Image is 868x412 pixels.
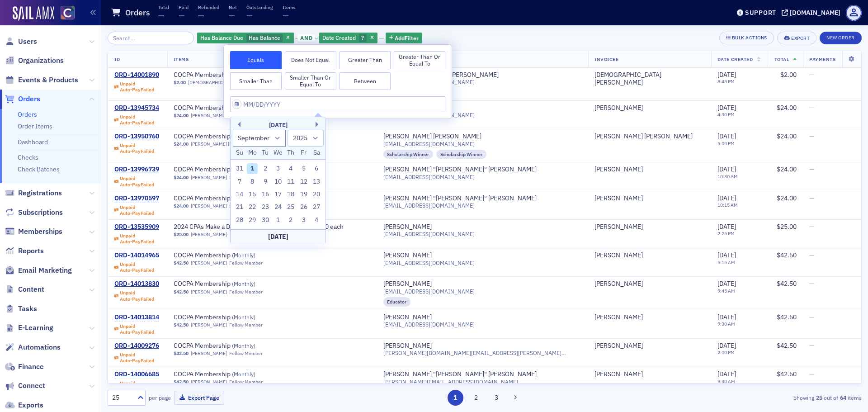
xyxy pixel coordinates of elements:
a: [PERSON_NAME] [383,223,432,231]
div: Auto-Pay Failed [120,182,154,188]
div: Choose Monday, September 22nd, 2025 [247,202,258,213]
a: Connect [5,381,45,391]
div: ORD-14013830 [114,280,159,288]
div: Student Member [229,175,265,180]
a: Check Batches [18,165,60,173]
span: [DATE] [717,223,736,231]
span: COCPA Membership [174,251,288,260]
div: Choose Wednesday, September 3rd, 2025 [273,163,283,174]
a: [PERSON_NAME] [191,379,227,385]
a: [PERSON_NAME] [383,313,432,322]
a: [PERSON_NAME] [191,322,227,328]
a: ORD-14014965 [114,251,159,260]
span: Has Balance Due [200,34,243,41]
div: Choose Friday, September 5th, 2025 [298,163,309,174]
div: Choose Sunday, September 28th, 2025 [234,215,245,226]
a: [PERSON_NAME] [594,223,643,231]
a: [PERSON_NAME] [191,289,227,295]
div: Unpaid [120,142,154,154]
span: Events & Products [18,75,78,85]
span: Email Marketing [18,265,72,275]
p: Total [158,4,169,10]
div: Choose Saturday, September 6th, 2025 [311,163,322,174]
div: ORD-13945734 [114,104,159,112]
a: Users [5,37,37,47]
a: COCPA Membership (Annual) [174,194,288,203]
a: New Order [820,33,862,41]
span: Content [18,284,44,294]
div: [DOMAIN_NAME] [790,9,840,17]
a: Tasks [5,304,37,314]
a: [PERSON_NAME] "[PERSON_NAME]" [PERSON_NAME] [383,194,537,203]
span: and [297,34,315,42]
span: — [809,251,814,259]
span: $24.00 [174,113,189,118]
span: Subscriptions [18,208,63,218]
span: COCPA Membership [174,71,288,79]
span: [EMAIL_ADDRESS][DOMAIN_NAME] [383,174,475,180]
time: 5:00 PM [717,140,735,147]
a: ORD-14013814 [114,313,159,322]
div: [PERSON_NAME] [383,280,432,288]
a: ORD-13970597 [114,194,159,203]
a: Dashboard [18,138,48,146]
a: Checks [18,153,38,161]
a: COCPA Membership (Monthly) [174,71,288,79]
span: COCPA Membership [174,194,288,203]
span: ? [361,34,364,41]
span: $2.00 [174,80,186,85]
button: Greater Than [340,51,391,69]
div: Choose Thursday, September 11th, 2025 [286,176,297,187]
span: ( Monthly ) [232,342,255,349]
a: ORD-14006685 [114,370,159,379]
span: Jackson Brattain [594,133,705,141]
div: Has Balance [197,33,294,44]
span: Julia Richardson [594,104,705,112]
div: Tu [260,147,271,158]
div: Choose Monday, September 1st, 2025 [247,163,258,174]
div: [DATE] [231,229,325,244]
a: Exports [5,400,43,410]
span: [DATE] [717,71,736,79]
button: Between [340,72,391,90]
span: Reports [18,246,44,256]
div: Choose Saturday, October 4th, 2025 [311,215,322,226]
button: New Order [820,32,862,44]
a: [PERSON_NAME] [191,232,227,237]
a: [PERSON_NAME] [191,175,227,180]
div: Choose Wednesday, September 17th, 2025 [273,189,283,200]
span: Registrations [18,188,62,198]
a: [PERSON_NAME] [PERSON_NAME] [594,133,693,141]
button: Equals [230,51,282,69]
span: COCPA Membership [174,104,288,112]
a: [PERSON_NAME] [594,313,643,322]
a: ORD-14009276 [114,342,159,350]
div: Choose Tuesday, September 30th, 2025 [260,215,271,226]
span: — [809,165,814,173]
span: [EMAIL_ADDRESS][DOMAIN_NAME] [383,202,475,209]
a: COCPA Membership (Annual) [174,166,288,174]
div: Auto-Pay Failed [120,148,154,154]
a: Finance [5,362,44,372]
span: Add Filter [395,34,419,42]
time: 4:30 PM [717,111,735,118]
div: [PERSON_NAME] [594,194,643,203]
span: Date Created [717,56,753,62]
span: ( Monthly ) [232,370,255,378]
span: — [809,194,814,202]
div: [PERSON_NAME] [594,342,643,350]
a: [DEMOGRAPHIC_DATA][PERSON_NAME] [188,80,274,85]
a: [PERSON_NAME] [191,113,227,118]
div: Choose Tuesday, September 2nd, 2025 [260,163,271,174]
span: $25.00 [777,223,797,231]
div: Choose Tuesday, September 9th, 2025 [260,176,271,187]
a: Content [5,284,44,294]
span: E-Learning [18,323,53,333]
input: Search… [108,32,194,44]
a: Subscriptions [5,208,63,218]
button: AddFilter [386,33,423,44]
time: 10:30 AM [717,173,738,180]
